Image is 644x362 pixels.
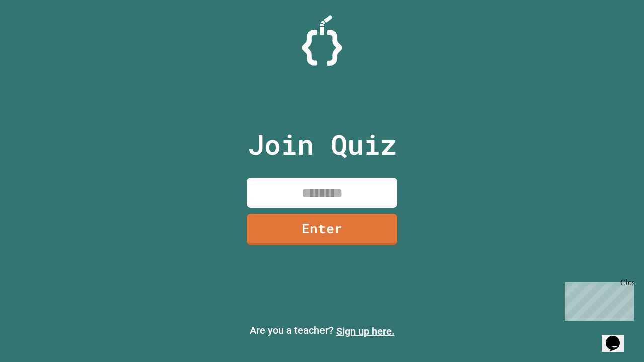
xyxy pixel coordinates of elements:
a: Sign up here. [336,325,395,337]
p: Join Quiz [248,124,397,165]
div: Chat with us now!Close [4,4,69,64]
img: Logo.svg [302,15,342,66]
iframe: chat widget [560,278,634,321]
a: Enter [247,214,397,245]
p: Are you a teacher? [8,323,636,339]
iframe: chat widget [602,322,634,352]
